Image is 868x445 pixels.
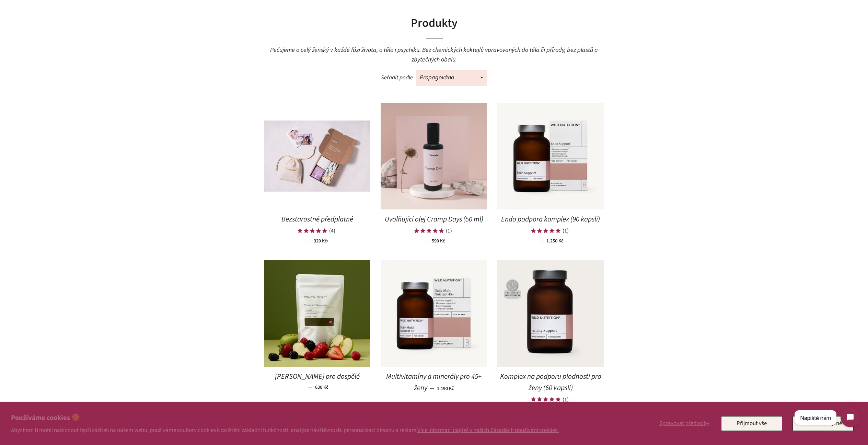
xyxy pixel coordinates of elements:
[386,372,482,393] span: Multivitamíny a minerály pro 45+ ženy
[721,416,782,431] button: Přijmout vše
[546,238,563,244] span: 1.250 Kč
[539,237,544,245] span: —
[381,73,413,82] span: Seřadit podle
[306,237,311,245] span: —
[329,227,335,235] div: (4)
[497,209,604,250] a: Endo podpora komplex (90 kapslí) (1) — 1.250 Kč
[11,426,559,434] p: Abychom ti mohli nabídnout lepší zážitek na našem webu, používáme soubory cookies k zajištění zák...
[501,214,600,224] span: Endo podpora komplex (90 kapslí)
[659,419,709,427] span: Spravovat předvolby
[264,367,371,396] a: [PERSON_NAME] pro dospělé — 630 Kč
[563,227,569,235] div: (1)
[315,384,328,391] span: 630 Kč
[563,396,569,403] div: (1)
[264,15,604,32] h1: Produkty
[792,416,854,431] button: Pouze nezbytné
[264,209,371,250] a: Bezstarostné předplatné (4) — 320 Kč
[430,384,435,392] span: —
[381,367,487,398] a: Multivitamíny a minerály pro 45+ ženy — 1.190 Kč
[497,367,604,419] a: Komplex na podporu plodnosti pro ženy (60 kapslí) (1) — 1.270 Kč
[308,383,313,391] span: —
[270,46,598,64] span: Pečujeme o celý ženský v každé fázi života, o tělo i psychiku. Bez chemických koktejlů vpravovaný...
[385,214,483,224] span: Uvolňující olej Cramp Days (50 ml)
[381,209,487,250] a: Uvolňující olej Cramp Days (50 ml) (1) — 590 Kč
[446,227,452,235] div: (1)
[314,238,329,244] span: 320 Kč
[275,372,360,381] span: [PERSON_NAME] pro dospělé
[437,385,454,392] span: 1.190 Kč
[11,413,559,423] h2: Používáme cookies 🍪
[281,214,353,224] span: Bezstarostné předplatné
[500,372,601,393] span: Komplex na podporu plodnosti pro ženy (60 kapslí)
[432,238,445,244] span: 590 Kč
[425,237,429,245] span: —
[658,416,711,431] button: Spravovat předvolby
[417,426,559,434] a: Více informací najdeš v našich Zásadách používání cookies.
